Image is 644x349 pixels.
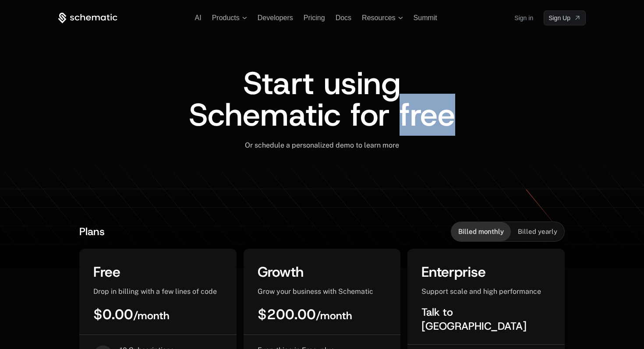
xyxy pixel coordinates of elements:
sub: / month [316,309,352,323]
span: Resources [362,14,395,22]
a: Docs [336,14,351,21]
span: Enterprise [421,263,486,281]
span: Plans [79,225,105,239]
span: Talk to [GEOGRAPHIC_DATA] [421,305,527,333]
span: Products [212,14,240,22]
a: [object Object] [544,11,586,25]
span: Support scale and high performance [421,287,541,296]
a: Sign in [514,11,533,25]
span: Growth [258,263,304,281]
span: Drop in billing with a few lines of code [93,287,217,296]
a: Developers [258,14,293,21]
span: Billed monthly [458,227,504,236]
a: Summit [414,14,437,21]
span: $0.00 [93,305,170,324]
span: Grow your business with Schematic [258,287,373,296]
a: Pricing [304,14,325,21]
span: Or schedule a personalized demo to learn more [245,141,399,149]
span: Start using Schematic for free [189,62,455,136]
sub: / month [133,309,170,323]
span: Free [93,263,120,281]
span: Sign Up [548,14,570,22]
a: AI [195,14,202,21]
span: $200.00 [258,305,352,324]
span: Billed yearly [518,227,557,236]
